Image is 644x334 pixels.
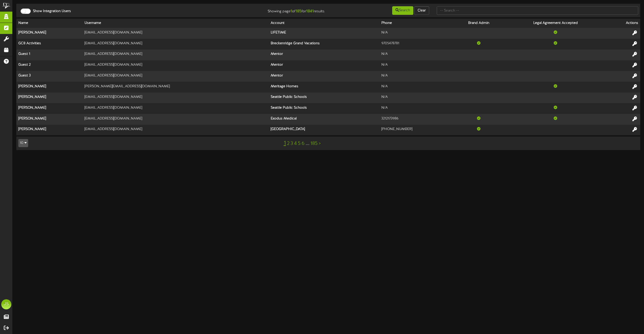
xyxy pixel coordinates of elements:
[379,28,452,39] td: N/A
[269,103,379,114] th: Seattle Public Schools
[298,141,301,146] a: 5
[379,60,452,71] td: N/A
[269,28,379,39] th: LIFETIME
[306,141,309,146] a: ...
[606,19,640,28] th: Actions
[291,141,293,146] a: 3
[296,9,302,14] strong: 185
[294,141,297,146] a: 4
[83,71,269,82] td: [EMAIL_ADDRESS][DOMAIN_NAME]
[83,82,269,93] td: [PERSON_NAME][EMAIL_ADDRESS][DOMAIN_NAME]
[269,125,379,135] th: [GEOGRAPHIC_DATA]
[379,71,452,82] td: N/A
[269,114,379,125] th: Exodus Medical
[379,39,452,50] td: 9705478781
[379,82,452,93] td: N/A
[310,141,318,146] a: 185
[269,82,379,93] th: Meritage Homes
[83,28,269,39] td: [EMAIL_ADDRESS][DOMAIN_NAME]
[437,6,638,15] input: -- Search --
[269,50,379,60] th: Mentor
[83,103,269,114] td: [EMAIL_ADDRESS][DOMAIN_NAME]
[16,93,83,103] th: [PERSON_NAME]
[83,19,269,28] th: Username
[379,103,452,114] td: N/A
[319,141,321,146] a: >
[414,6,429,15] button: Clear
[269,71,379,82] th: Mentor
[269,60,379,71] th: Mentor
[16,39,83,50] th: GC8 Activities
[306,9,314,14] strong: 1841
[16,114,83,125] th: [PERSON_NAME]
[83,60,269,71] td: [EMAIL_ADDRESS][DOMAIN_NAME]
[269,39,379,50] th: Breckenridge Grand Vacations
[16,60,83,71] th: Guest 2
[16,125,83,135] th: [PERSON_NAME]
[392,6,413,15] button: Search
[16,28,83,39] th: [PERSON_NAME]
[83,39,269,50] td: [EMAIL_ADDRESS][DOMAIN_NAME]
[269,19,379,28] th: Account
[505,19,606,28] th: Legal Agreement Accepted
[379,93,452,103] td: N/A
[287,141,290,146] a: 2
[18,139,28,147] button: 10
[302,141,305,146] a: 6
[16,50,83,60] th: Guest 1
[284,140,286,147] a: 1
[83,114,269,125] td: [EMAIL_ADDRESS][DOMAIN_NAME]
[16,82,83,93] th: [PERSON_NAME]
[379,50,452,60] td: N/A
[16,71,83,82] th: Guest 3
[379,125,452,135] td: [PHONE_NUMBER]
[83,93,269,103] td: [EMAIL_ADDRESS][DOMAIN_NAME]
[379,114,452,125] td: 3212173986
[83,50,269,60] td: [EMAIL_ADDRESS][DOMAIN_NAME]
[16,103,83,114] th: [PERSON_NAME]
[224,6,328,14] div: Showing page of for results
[16,19,83,28] th: Name
[29,9,71,14] label: Show Integration Users
[83,125,269,135] td: [EMAIL_ADDRESS][DOMAIN_NAME]
[291,9,292,14] strong: 1
[452,19,505,28] th: Brand Admin
[269,93,379,103] th: Seattle Public Schools
[1,299,11,309] div: JS
[379,19,452,28] th: Phone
